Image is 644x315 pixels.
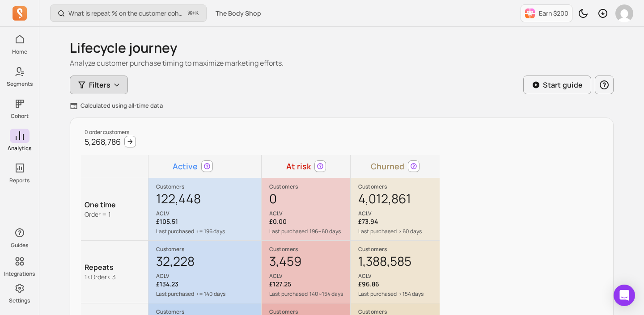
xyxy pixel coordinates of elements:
p: Earn $200 [539,9,568,18]
p: ACLV [358,273,439,280]
p: ACLV [269,273,350,280]
p: What is repeat % on the customer cohort page? How is it defined? [68,9,184,18]
p: £127.25 [269,280,350,289]
p: £0.00 [269,217,350,226]
p: Cohort [11,113,29,120]
div: Customers3,459ACLV£127.25Last purchased140~154 days [262,241,350,302]
p: Last purchased [358,228,397,235]
p: Analytics [8,145,31,152]
div: 1,388,585 [358,253,439,280]
img: avatar [615,4,633,22]
p: ACLV [269,210,350,217]
p: Last purchased [358,290,397,298]
p: Last purchased [156,228,195,235]
p: Customers [358,183,439,190]
p: Last purchased [269,228,308,235]
div: Customers0ACLV£0.00Last purchased196~60 days [262,179,350,240]
p: Customers [269,183,350,190]
button: The Body Shop [210,5,267,21]
p: 0 order customers [85,129,436,136]
div: 32,228 [156,253,261,280]
p: Settings [9,297,30,304]
p: 140~154 days [309,290,343,298]
kbd: K [195,10,199,17]
button: What is repeat % on the customer cohort page? How is it defined?⌘+K [50,4,207,22]
p: > 154 days [398,290,424,298]
div: At risk [262,160,350,172]
p: £134.23 [156,280,261,289]
button: Guides [10,224,30,251]
div: 122,448 [156,190,261,217]
div: 3,459 [269,253,350,280]
div: Customers122,448ACLV£105.51Last purchased<= 196 days [149,179,261,240]
p: Last purchased [156,290,195,298]
div: 0 [269,190,350,217]
p: Customers [156,183,261,190]
div: Customers1,388,585ACLV£96.86Last purchased> 154 days [351,241,439,302]
p: ACLV [156,210,261,217]
p: £105.51 [156,217,261,226]
p: Customers [156,246,261,253]
p: Calculated using all-time data [80,101,163,110]
p: One time [85,199,144,210]
p: <= 140 days [196,290,225,298]
p: Analyze customer purchase timing to maximize marketing efforts. [70,58,614,68]
p: Home [12,48,27,55]
td: Active [148,155,237,178]
p: <= 196 days [196,228,225,235]
p: Order = 1 [85,210,144,219]
p: Customers [358,246,439,253]
p: 196~60 days [309,228,341,235]
p: ACLV [156,273,261,280]
p: Customers [269,246,350,253]
p: ACLV [358,210,439,217]
button: Start guide [523,76,591,94]
div: Open Intercom Messenger [614,285,635,306]
span: + [188,8,199,18]
div: Customers32,228ACLV£134.23Last purchased<= 140 days [149,241,261,302]
p: > 60 days [398,228,422,235]
h1: Lifecycle journey [70,40,614,56]
p: Reports [9,177,30,184]
p: Segments [7,80,33,88]
p: Last purchased [269,290,308,298]
span: Filters [89,80,110,90]
div: 4,012,861 [358,190,439,217]
p: 5,268,786 [85,136,121,148]
p: Repeats [85,262,148,273]
button: Toggle dark mode [574,4,592,22]
div: Customers4,012,861ACLV£73.94Last purchased> 60 days [351,179,439,240]
p: £96.86 [358,280,439,289]
p: £73.94 [358,217,439,226]
kbd: ⌘ [187,8,192,19]
span: The Body Shop [216,9,261,18]
p: Start guide [543,80,583,90]
p: Guides [11,242,28,249]
button: Filters [70,76,128,94]
p: Integrations [4,270,35,277]
button: Earn $200 [521,4,572,22]
div: Churned [351,160,439,172]
p: 1 < Order < 3 [85,273,148,281]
